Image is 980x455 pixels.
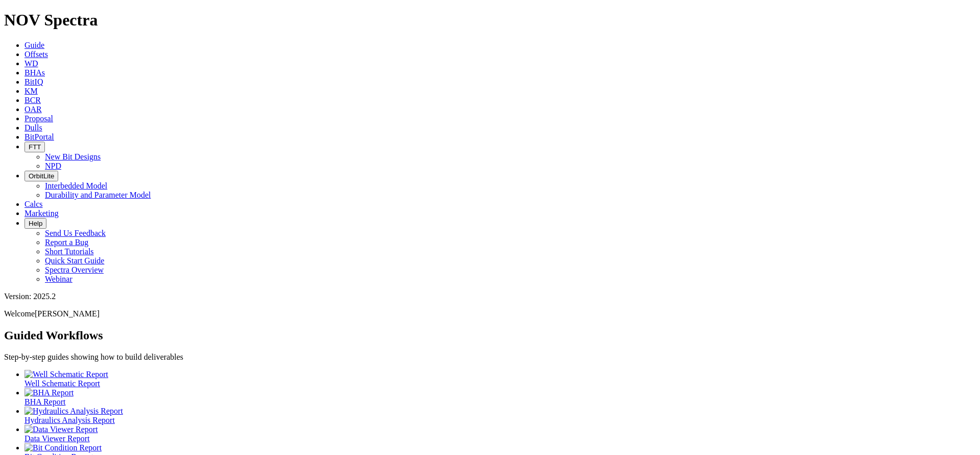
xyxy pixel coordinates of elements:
[24,41,44,49] a: Guide
[24,132,54,141] a: BitPortal
[45,162,61,170] a: NPD
[24,218,46,229] button: Help
[24,370,976,388] a: Well Schematic Report Well Schematic Report
[24,397,65,406] span: BHA Report
[29,143,41,151] span: FTT
[24,142,45,152] button: FTT
[24,105,42,114] a: OAR
[4,329,976,342] h2: Guided Workflows
[29,220,42,227] span: Help
[45,152,101,161] a: New Bit Designs
[45,275,72,283] a: Webinar
[24,407,123,416] img: Hydraulics Analysis Report
[4,353,976,362] p: Step-by-step guides showing how to build deliverables
[24,434,90,443] span: Data Viewer Report
[24,370,108,379] img: Well Schematic Report
[24,171,58,181] button: OrbitLite
[45,181,107,190] a: Interbedded Model
[45,265,104,274] a: Spectra Overview
[24,388,976,406] a: BHA Report BHA Report
[24,407,976,424] a: Hydraulics Analysis Report Hydraulics Analysis Report
[24,114,53,123] a: Proposal
[45,229,106,237] a: Send Us Feedback
[45,191,151,199] a: Durability and Parameter Model
[24,77,43,86] a: BitIQ
[24,425,976,443] a: Data Viewer Report Data Viewer Report
[45,238,88,247] a: Report a Bug
[24,96,41,104] a: BCR
[24,443,102,452] img: Bit Condition Report
[4,292,976,301] div: Version: 2025.2
[24,209,59,218] a: Marketing
[29,172,54,180] span: OrbitLite
[24,200,43,208] a: Calcs
[24,416,115,424] span: Hydraulics Analysis Report
[24,59,38,68] a: WD
[24,68,45,77] a: BHAs
[35,309,100,318] span: [PERSON_NAME]
[24,425,98,434] img: Data Viewer Report
[24,50,48,59] a: Offsets
[24,123,42,132] a: Dulls
[45,247,94,256] a: Short Tutorials
[24,379,100,388] span: Well Schematic Report
[24,388,73,397] img: BHA Report
[4,309,976,318] p: Welcome
[45,256,104,265] a: Quick Start Guide
[24,87,38,95] a: KM
[4,11,976,30] h1: NOV Spectra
